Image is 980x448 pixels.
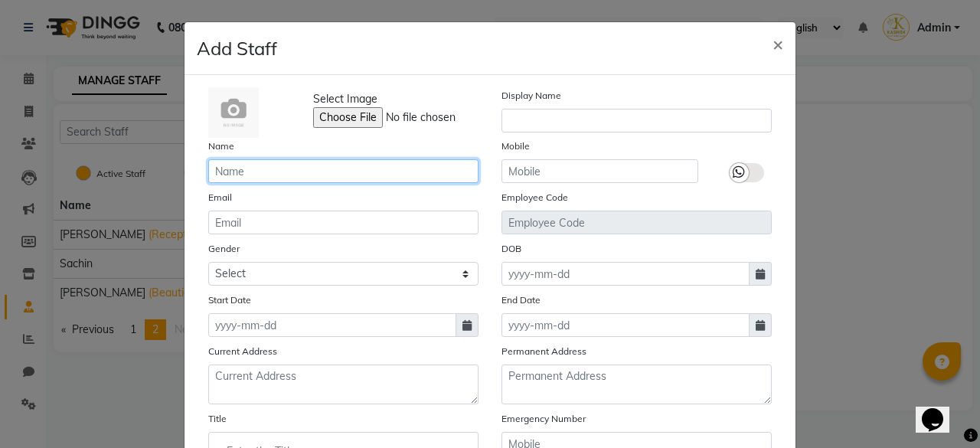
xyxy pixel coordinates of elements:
[501,313,750,337] input: yyyy-mm-dd
[208,242,240,256] label: Gender
[197,34,277,62] h4: Add Staff
[501,159,698,183] input: Mobile
[208,211,479,234] input: Email
[501,412,586,426] label: Emergency Number
[501,345,586,358] label: Permanent Address
[208,412,227,426] label: Title
[501,293,541,307] label: End Date
[208,87,259,138] img: Cinque Terre
[313,91,377,107] span: Select Image
[773,32,783,55] span: ×
[501,139,530,153] label: Mobile
[501,191,568,204] label: Employee Code
[208,345,277,358] label: Current Address
[501,89,561,103] label: Display Name
[916,387,965,433] iframe: chat widget
[208,313,456,337] input: yyyy-mm-dd
[501,262,750,286] input: yyyy-mm-dd
[208,191,232,204] label: Email
[501,242,521,256] label: DOB
[208,139,234,153] label: Name
[208,159,479,183] input: Name
[313,107,521,128] input: Select Image
[760,22,795,65] button: Close
[501,211,772,234] input: Employee Code
[208,293,251,307] label: Start Date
